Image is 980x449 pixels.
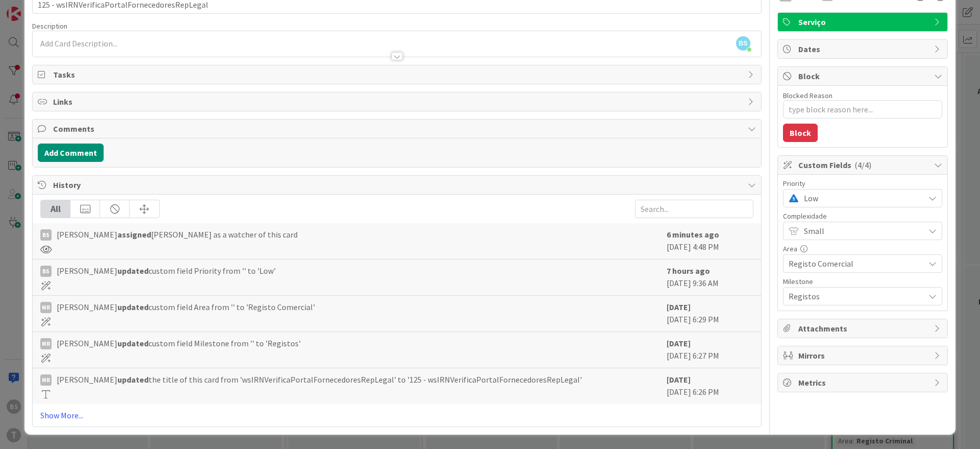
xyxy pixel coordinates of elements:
span: History [53,179,743,191]
div: Milestone [783,278,942,285]
div: MR [40,338,52,349]
span: Custom Fields [798,159,929,171]
span: Attachments [798,322,929,335]
span: [PERSON_NAME] [PERSON_NAME] as a watcher of this card [57,228,298,241]
button: Add Comment [38,144,104,162]
button: Block [783,124,818,142]
span: ( 4/4 ) [854,160,871,170]
span: [PERSON_NAME] the title of this card from 'wsIRNVerificaPortalFornecedoresRepLegal' to '125 - wsI... [57,373,582,386]
div: All [41,200,70,218]
span: [PERSON_NAME] custom field Milestone from '' to 'Registos' [57,337,301,349]
span: Block [798,70,929,82]
label: Blocked Reason [783,91,832,100]
span: Comments [53,123,743,135]
span: Tasks [53,68,743,81]
div: [DATE] 4:48 PM [667,228,753,254]
div: MR [40,302,52,313]
span: Small [804,224,919,238]
a: Show More... [40,409,753,421]
div: Area [783,245,942,252]
b: [DATE] [667,374,691,385]
span: Links [53,96,743,108]
span: Registo Comercial [789,256,919,271]
span: Serviço [798,16,929,28]
div: [DATE] 9:36 AM [667,265,753,290]
span: Low [804,191,919,205]
div: [DATE] 6:27 PM [667,337,753,363]
div: Complexidade [783,212,942,220]
span: BS [736,36,750,51]
b: [DATE] [667,338,691,348]
div: BS [40,266,52,277]
span: Dates [798,43,929,55]
div: [DATE] 6:29 PM [667,301,753,326]
span: [PERSON_NAME] custom field Area from '' to 'Registo Comercial' [57,301,315,313]
b: [DATE] [667,302,691,312]
div: Priority [783,180,942,187]
b: updated [117,374,149,385]
div: [DATE] 6:26 PM [667,373,753,399]
b: updated [117,302,149,312]
span: [PERSON_NAME] custom field Priority from '' to 'Low' [57,265,276,277]
b: updated [117,338,149,348]
div: BS [40,229,52,241]
span: Registos [789,289,919,303]
b: assigned [117,229,151,240]
b: 7 hours ago [667,266,710,276]
input: Search... [635,200,753,218]
div: MR [40,374,52,386]
b: updated [117,266,149,276]
span: Description [32,21,67,31]
b: 6 minutes ago [667,229,719,240]
span: Metrics [798,376,929,389]
span: Mirrors [798,349,929,362]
